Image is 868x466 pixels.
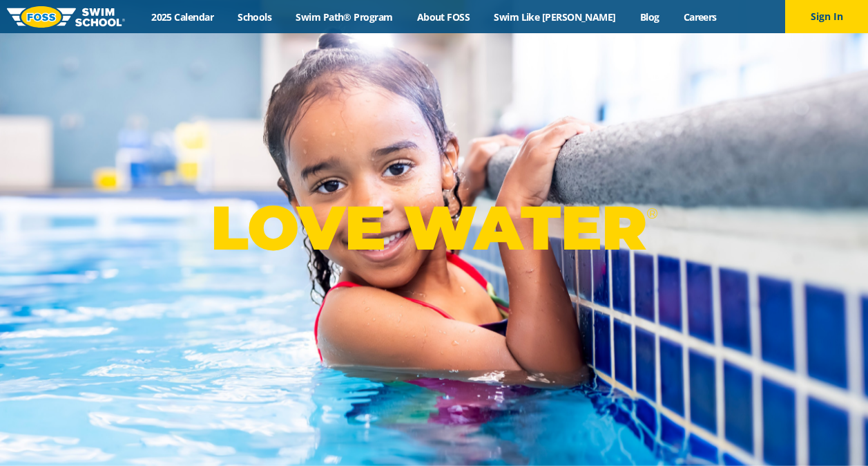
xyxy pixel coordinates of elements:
[628,10,671,24] a: Blog
[284,10,405,24] a: Swim Path® Program
[211,191,657,265] p: LOVE WATER
[405,10,482,24] a: About FOSS
[7,6,125,28] img: FOSS Swim School Logo
[482,10,628,24] a: Swim Like [PERSON_NAME]
[646,205,657,222] sup: ®
[671,10,729,24] a: Careers
[139,10,226,24] a: 2025 Calendar
[226,10,284,24] a: Schools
